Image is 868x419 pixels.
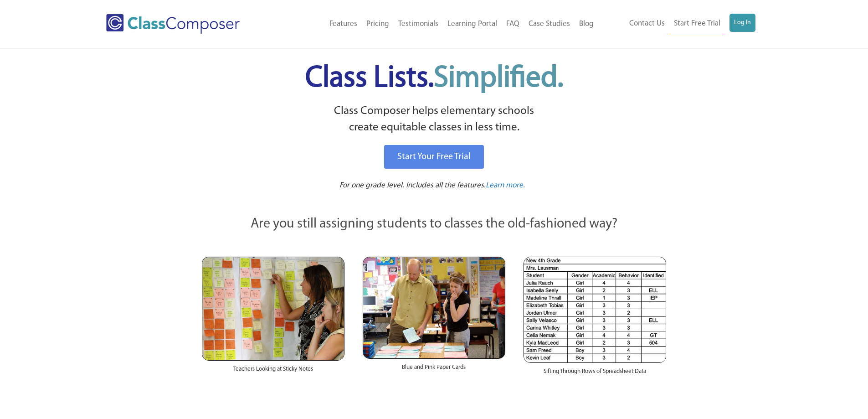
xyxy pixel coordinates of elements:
nav: Header Menu [598,14,755,34]
p: Class Composer helps elementary schools create equitable classes in less time. [200,103,668,136]
span: Learn more. [486,181,525,189]
a: Contact Us [625,14,669,34]
p: Are you still assigning students to classes the old-fashioned way? [202,214,667,234]
img: Teachers Looking at Sticky Notes [202,257,344,361]
a: Start Your Free Trial [384,145,484,169]
div: Teachers Looking at Sticky Notes [202,361,344,383]
div: Blue and Pink Paper Cards [363,359,505,381]
span: Start Your Free Trial [397,152,471,161]
a: Features [325,14,362,34]
a: Pricing [362,14,394,34]
span: For one grade level. Includes all the features. [339,181,486,189]
div: Sifting Through Rows of Spreadsheet Data [524,363,666,385]
nav: Header Menu [277,14,598,34]
a: Log In [729,14,755,32]
a: Case Studies [524,14,575,34]
img: Class Composer [106,14,240,34]
a: Blog [575,14,598,34]
a: Start Free Trial [669,14,725,34]
img: Blue and Pink Paper Cards [363,257,505,358]
img: Spreadsheets [524,257,666,363]
a: FAQ [502,14,524,34]
a: Testimonials [394,14,443,34]
a: Learn more. [486,180,525,191]
span: Class Lists. [305,64,563,93]
span: Simplified. [434,64,563,93]
a: Learning Portal [443,14,502,34]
